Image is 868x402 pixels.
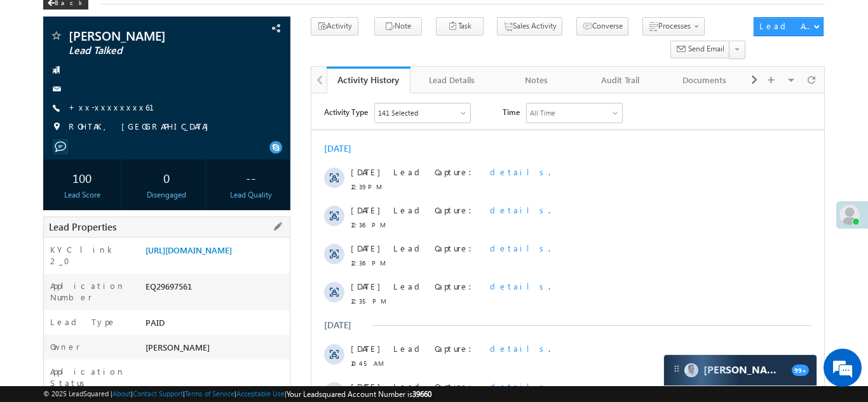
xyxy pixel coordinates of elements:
[179,187,237,198] span: details
[142,280,290,298] div: EQ29697561
[39,379,78,390] span: 10:43 AM
[39,149,68,161] span: [DATE]
[688,43,724,55] span: Send Email
[179,250,237,260] span: details
[69,102,170,112] a: +xx-xxxxxxxx61
[13,10,57,29] span: Activity Type
[642,17,705,36] button: Processes
[311,17,358,36] button: Activity
[759,20,813,32] div: Lead Actions
[579,67,663,93] a: Audit Trail
[39,164,78,175] span: 12:36 PM
[327,67,410,93] a: Activity History
[131,189,202,201] div: Disengaged
[50,316,116,328] label: Lead Type
[13,226,54,238] div: [DATE]
[497,17,562,36] button: Sales Activity
[82,187,168,198] span: Lead Capture:
[792,365,809,376] span: 99+
[412,389,431,399] span: 39660
[39,187,68,199] span: [DATE]
[50,341,80,352] label: Owner
[215,166,287,189] div: --
[179,73,237,84] span: details
[50,244,133,267] label: KYC link 2_0
[112,389,131,398] a: About
[436,17,484,36] button: Task
[82,326,457,337] div: .
[82,326,168,337] span: Lead Capture:
[39,88,78,99] span: 12:39 PM
[46,166,118,189] div: 100
[142,316,290,334] div: PAID
[505,72,567,88] div: Notes
[421,72,483,88] div: Lead Details
[658,21,691,30] span: Processes
[215,189,287,201] div: Lead Quality
[179,111,237,122] span: details
[219,14,244,25] div: All Time
[185,389,234,398] a: Terms of Service
[46,189,118,201] div: Lead Score
[64,10,159,29] div: Sales Activity,Email Bounced,Email Link Clicked,Email Marked Spam,Email Opened & 136 more..
[43,388,431,400] span: © 2025 LeadSquared | | | | |
[39,340,78,352] span: 10:43 AM
[82,250,168,260] span: Lead Capture:
[39,202,78,213] span: 12:35 PM
[131,166,202,189] div: 0
[663,67,747,93] a: Documents
[69,44,221,57] span: Lead Talked
[236,389,285,398] a: Acceptable Use
[82,149,168,160] span: Lead Capture:
[39,364,68,375] span: [DATE]
[50,366,133,389] label: Application Status
[287,389,431,399] span: Your Leadsquared Account Number is
[82,111,168,122] span: Lead Capture:
[146,245,232,255] a: [URL][DOMAIN_NAME]
[50,280,133,303] label: Application Number
[39,302,78,314] span: 10:45 AM
[146,342,210,352] span: [PERSON_NAME]
[754,17,824,36] button: Lead Actions
[495,67,579,93] a: Notes
[39,111,68,123] span: [DATE]
[82,73,168,84] span: Lead Capture:
[82,364,168,375] span: Lead Capture:
[589,72,651,88] div: Audit Trail
[670,41,730,59] button: Send Email
[39,288,68,299] span: [DATE]
[410,67,494,93] a: Lead Details
[133,389,183,398] a: Contact Support
[13,50,54,61] div: [DATE]
[82,364,457,375] div: .
[69,121,215,133] span: ROHTAK, [GEOGRAPHIC_DATA]
[49,220,116,233] span: Lead Properties
[673,72,735,88] div: Documents
[179,364,237,375] span: details
[336,74,401,86] div: Activity History
[39,126,78,137] span: 12:36 PM
[374,17,422,36] button: Note
[67,14,107,25] div: 141 Selected
[69,29,221,42] span: [PERSON_NAME]
[179,326,237,337] span: details
[82,73,457,84] div: .
[39,250,68,261] span: [DATE]
[663,354,817,386] div: carter-dragCarter[PERSON_NAME]99+
[179,149,237,160] span: details
[39,264,78,276] span: 10:45 AM
[82,149,457,161] div: .
[39,73,68,84] span: [DATE]
[82,187,457,199] div: .
[179,288,237,298] span: details
[82,111,457,123] div: .
[39,326,68,337] span: [DATE]
[82,288,457,299] div: .
[576,17,628,36] button: Converse
[191,10,208,29] span: Time
[82,288,168,298] span: Lead Capture:
[82,250,457,261] div: .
